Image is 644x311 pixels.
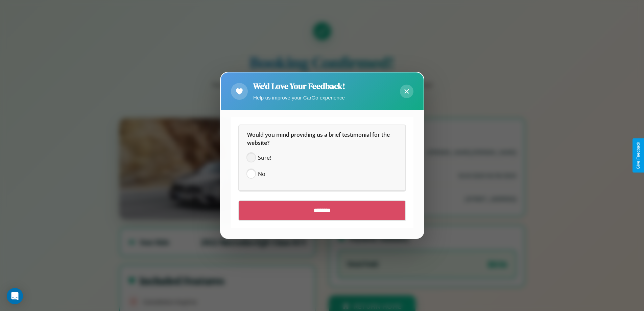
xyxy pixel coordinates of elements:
span: Would you mind providing us a brief testimonial for the website? [247,131,391,147]
span: Sure! [258,154,271,162]
div: Give Feedback [636,142,641,169]
p: Help us improve your CarGo experience [253,93,345,102]
span: No [258,170,265,178]
div: Open Intercom Messenger [7,288,23,304]
h2: We'd Love Your Feedback! [253,81,345,92]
